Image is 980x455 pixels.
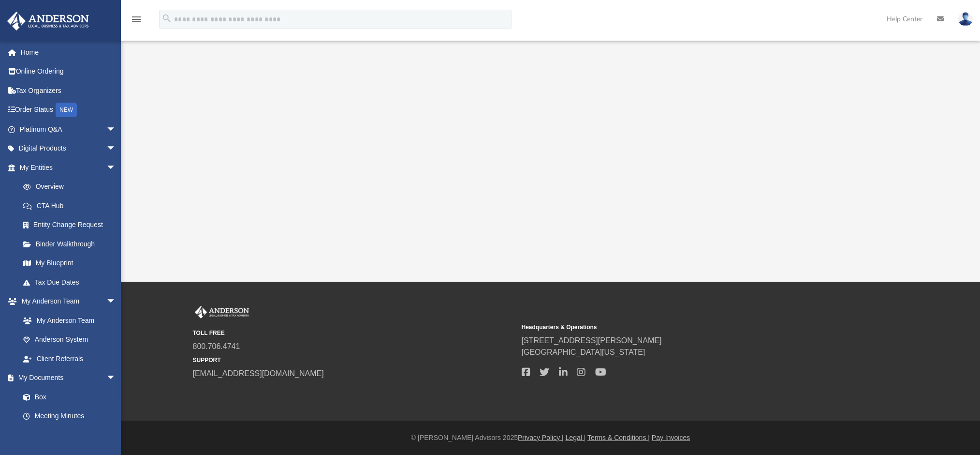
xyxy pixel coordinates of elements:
[193,356,515,364] small: SUPPORT
[131,14,142,25] i: menu
[193,306,251,318] img: Anderson Advisors Platinum Portal
[193,342,240,350] a: 800.706.4741
[7,100,131,120] a: Order StatusNEW
[522,323,844,332] small: Headquarters & Operations
[14,387,121,407] a: Box
[14,234,131,254] a: Binder Walkthrough
[14,273,131,292] a: Tax Due Dates
[14,311,121,330] a: My Anderson Team
[56,103,77,117] div: NEW
[7,120,131,139] a: Platinum Q&Aarrow_drop_down
[566,434,586,441] a: Legal |
[14,407,126,426] a: Meeting Minutes
[106,120,126,139] span: arrow_drop_down
[652,434,690,441] a: Pay Invoices
[14,196,131,215] a: CTA Hub
[14,215,131,235] a: Entity Change Request
[4,12,92,30] img: Anderson Advisors Platinum Portal
[121,433,980,443] div: © [PERSON_NAME] Advisors 2025
[587,434,650,441] a: Terms & Conditions |
[106,139,126,159] span: arrow_drop_down
[7,292,126,311] a: My Anderson Teamarrow_drop_down
[7,139,131,158] a: Digital Productsarrow_drop_down
[7,368,126,388] a: My Documentsarrow_drop_down
[14,254,126,273] a: My Blueprint
[14,349,126,368] a: Client Referrals
[193,329,515,337] small: TOLL FREE
[7,158,131,177] a: My Entitiesarrow_drop_down
[193,369,324,378] a: [EMAIL_ADDRESS][DOMAIN_NAME]
[7,43,131,62] a: Home
[14,177,131,197] a: Overview
[522,336,662,345] a: [STREET_ADDRESS][PERSON_NAME]
[522,348,645,356] a: [GEOGRAPHIC_DATA][US_STATE]
[106,158,126,178] span: arrow_drop_down
[7,62,131,81] a: Online Ordering
[958,12,973,26] img: User Pic
[161,13,172,24] i: search
[131,18,142,25] a: menu
[106,368,126,388] span: arrow_drop_down
[106,292,126,312] span: arrow_drop_down
[14,330,126,349] a: Anderson System
[518,434,564,441] a: Privacy Policy |
[7,81,131,100] a: Tax Organizers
